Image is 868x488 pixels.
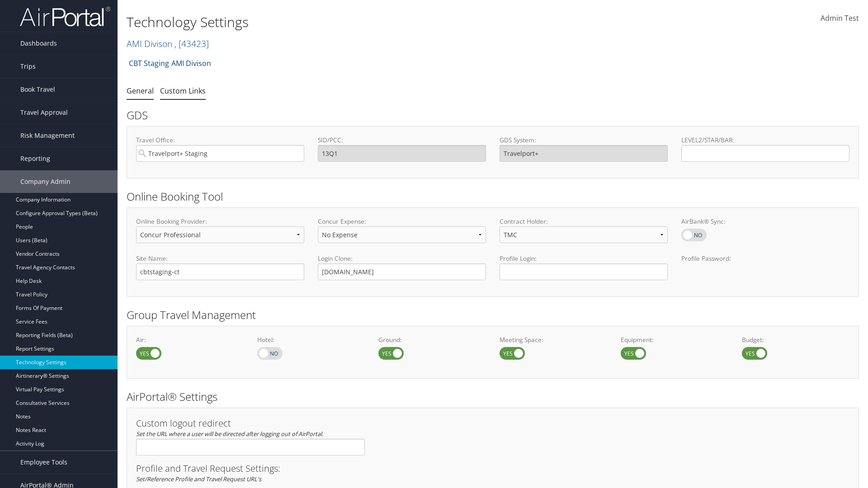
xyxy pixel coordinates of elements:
label: Login Clone: [318,254,486,263]
em: Set/Reference Profile and Travel Request URL's [136,475,261,483]
label: SID/PCC: [318,136,486,145]
label: AirBank® Sync [681,229,707,241]
h2: Online Booking Tool [127,189,859,204]
label: Air: [136,335,244,344]
em: Set the URL where a user will be directed after logging out of AirPortal. [136,430,323,438]
h1: Technology Settings [127,13,615,32]
a: AMI Divison [127,38,209,50]
label: Equipment: [621,335,728,344]
label: Online Booking Provider: [136,217,304,226]
span: Book Travel [20,78,55,101]
span: Risk Management [20,124,75,147]
label: Travel Office: [136,136,304,145]
label: Profile Password: [681,254,849,280]
label: GDS System: [500,136,668,145]
h2: Group Travel Management [127,307,859,323]
a: General [127,86,154,96]
h2: GDS [127,108,852,123]
a: Custom Links [160,86,206,96]
label: Budget: [742,335,849,344]
label: Concur Expense: [318,217,486,226]
label: Ground: [378,335,486,344]
span: , [ 43423 ] [175,38,209,50]
label: AirBank® Sync: [681,217,849,226]
span: Admin Test [821,13,859,23]
a: CBT Staging [129,54,169,72]
h2: AirPortal® Settings [127,389,859,404]
span: Reporting [20,147,50,170]
label: Profile Login: [500,254,668,280]
span: Travel Approval [20,101,68,124]
h3: Custom logout redirect [136,419,365,428]
label: Hotel: [257,335,365,344]
span: Trips [20,55,36,78]
img: airportal-logo.png [20,6,110,27]
h3: Profile and Travel Request Settings: [136,464,849,473]
span: Employee Tools [20,451,67,474]
label: Meeting Space: [500,335,607,344]
label: LEVEL2/STAR/BAR: [681,136,849,145]
a: Admin Test [821,5,859,33]
label: Site Name: [136,254,304,263]
span: Company Admin [20,170,71,193]
span: Dashboards [20,32,57,55]
input: Profile Login: [500,263,668,280]
a: AMI Divison [171,54,211,72]
label: Contract Holder: [500,217,668,226]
